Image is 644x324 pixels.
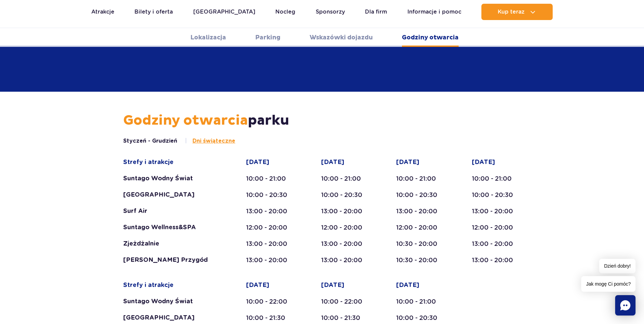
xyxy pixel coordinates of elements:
[123,137,177,145] button: Styczeń - Grudzień
[123,298,220,306] div: Suntago Wodny Świat
[472,256,521,264] div: 13:00 - 20:00
[246,281,295,289] div: [DATE]
[396,298,446,306] div: 10:00 - 21:00
[123,112,521,129] h2: parku
[402,28,459,47] a: Godziny otwarcia
[123,191,220,199] div: [GEOGRAPHIC_DATA]
[321,314,370,322] div: 10:00 - 21:30
[193,4,255,20] a: [GEOGRAPHIC_DATA]
[246,175,295,183] div: 10:00 - 21:00
[365,4,387,20] a: Dla firm
[316,4,345,20] a: Sponsorzy
[123,158,220,166] div: Strefy i atrakcje
[472,158,521,166] div: [DATE]
[472,240,521,248] div: 13:00 - 20:00
[123,256,220,264] div: [PERSON_NAME] Przygód
[396,207,446,215] div: 13:00 - 20:00
[246,158,295,166] div: [DATE]
[481,4,553,20] button: Kup teraz
[123,112,248,129] span: Godziny otwarcia
[123,281,220,289] div: Strefy i atrakcje
[310,28,373,47] a: Wskazówki dojazdu
[396,314,446,322] div: 10:00 - 20:30
[407,4,461,20] a: Informacje i pomoc
[472,223,521,232] div: 12:00 - 20:00
[472,191,521,199] div: 10:00 - 20:30
[275,4,295,20] a: Nocleg
[246,314,295,322] div: 10:00 - 21:30
[321,240,370,248] div: 13:00 - 20:00
[396,191,446,199] div: 10:00 - 20:30
[123,223,220,232] div: Suntago Wellness&SPA
[472,175,521,183] div: 10:00 - 21:00
[615,295,636,316] div: Chat
[321,256,370,264] div: 13:00 - 20:00
[255,28,280,47] a: Parking
[472,207,521,215] div: 13:00 - 20:00
[581,276,636,292] span: Jak mogę Ci pomóc?
[246,240,295,248] div: 13:00 - 20:00
[599,259,636,273] span: Dzień dobry!
[396,256,446,264] div: 10:30 - 20:00
[190,28,226,47] a: Lokalizacja
[396,223,446,232] div: 12:00 - 20:00
[321,223,370,232] div: 12:00 - 20:00
[123,240,220,248] div: Zjeżdżalnie
[246,298,295,306] div: 10:00 - 22:00
[246,223,295,232] div: 12:00 - 20:00
[246,207,295,215] div: 13:00 - 20:00
[246,256,295,264] div: 13:00 - 20:00
[123,314,220,322] div: [GEOGRAPHIC_DATA]
[498,9,525,15] span: Kup teraz
[321,158,370,166] div: [DATE]
[134,4,173,20] a: Bilety i oferta
[321,281,370,289] div: [DATE]
[91,4,114,20] a: Atrakcje
[321,207,370,215] div: 13:00 - 20:00
[123,175,220,183] div: Suntago Wodny Świat
[396,281,446,289] div: [DATE]
[321,175,370,183] div: 10:00 - 21:00
[321,191,370,199] div: 10:00 - 20:30
[396,158,446,166] div: [DATE]
[123,207,220,215] div: Surf Air
[396,240,446,248] div: 10:30 - 20:00
[185,137,235,145] button: Dni świąteczne
[396,175,446,183] div: 10:00 - 21:00
[192,137,235,145] span: Dni świąteczne
[246,191,295,199] div: 10:00 - 20:30
[321,298,370,306] div: 10:00 - 22:00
